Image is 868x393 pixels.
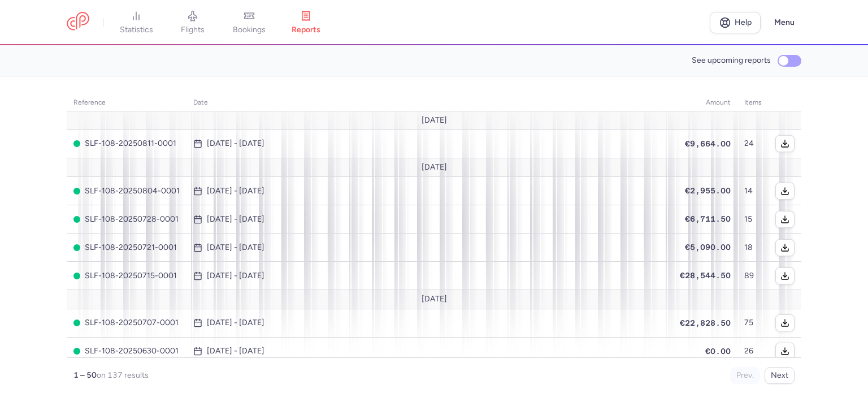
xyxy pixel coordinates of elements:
[685,186,731,195] span: €2,955.00
[705,347,731,356] span: €0.00
[186,94,673,111] th: date
[277,10,334,35] a: reports
[73,271,180,280] span: SLF-108-20250715-0001
[685,139,731,148] span: €9,664.00
[710,12,761,33] a: Help
[730,367,760,384] button: Prev.
[207,139,264,148] time: [DATE] - [DATE]
[422,163,447,172] span: [DATE]
[73,370,97,380] strong: 1 – 50
[221,10,277,35] a: bookings
[73,187,180,196] span: SLF-108-20250804-0001
[67,94,186,111] th: reference
[73,243,180,252] span: SLF-108-20250721-0001
[207,187,264,196] time: [DATE] - [DATE]
[207,347,264,356] time: [DATE] - [DATE]
[164,10,221,35] a: flights
[181,25,205,35] span: flights
[680,271,731,280] span: €28,544.50
[673,94,737,111] th: amount
[73,215,180,224] span: SLF-108-20250728-0001
[207,271,264,280] time: [DATE] - [DATE]
[207,215,264,224] time: [DATE] - [DATE]
[233,25,266,35] span: bookings
[422,295,447,304] span: [DATE]
[685,243,731,252] span: €5,090.00
[292,25,320,35] span: reports
[680,318,731,327] span: €22,828.50
[737,177,769,205] td: 14
[120,25,153,35] span: statistics
[737,129,769,158] td: 24
[73,139,180,148] span: SLF-108-20250811-0001
[765,367,795,384] button: Next
[737,309,769,337] td: 75
[737,205,769,234] td: 15
[207,318,264,327] time: [DATE] - [DATE]
[692,56,771,65] span: See upcoming reports
[97,370,149,380] span: on 137 results
[737,234,769,262] td: 18
[67,12,89,33] a: CitizenPlane red outlined logo
[767,12,801,33] button: Menu
[73,318,180,327] span: SLF-108-20250707-0001
[737,94,769,111] th: items
[207,243,264,252] time: [DATE] - [DATE]
[422,116,447,125] span: [DATE]
[108,10,164,35] a: statistics
[735,18,752,27] span: Help
[73,347,180,356] span: SLF-108-20250630-0001
[685,214,731,223] span: €6,711.50
[737,262,769,290] td: 89
[737,337,769,365] td: 26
